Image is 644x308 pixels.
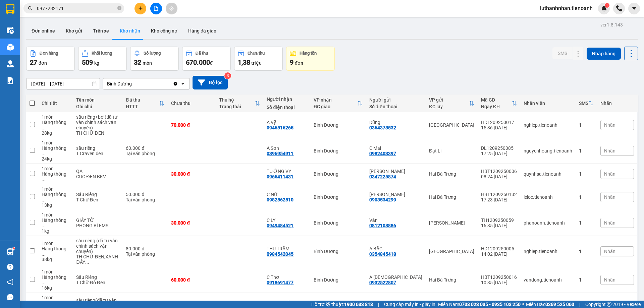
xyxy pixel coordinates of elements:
[314,148,363,153] div: Bình Dương
[216,95,264,112] th: Toggle SortBy
[579,220,594,226] div: 1
[26,47,75,71] button: Đơn hàng27đơn
[7,279,13,285] span: notification
[587,48,621,60] button: Nhập hàng
[126,151,164,156] div: Tại văn phòng
[267,174,293,179] div: 0965411431
[26,23,60,39] button: Đơn online
[267,274,307,280] div: C Thơ
[42,101,69,106] div: Chi tiết
[535,4,598,12] span: luthanhnhan.tienoanh
[210,60,213,66] span: đ
[183,23,222,39] button: Hàng đã giao
[166,3,177,14] button: aim
[314,97,357,103] div: VP nhận
[42,269,69,274] div: 1 món
[378,301,379,308] span: |
[607,302,611,307] span: copyright
[600,21,623,28] div: ver 1.8.143
[219,104,255,109] div: Trạng thái
[429,194,474,200] div: Hai Bà Trưng
[481,151,517,156] div: 17:25 [DATE]
[7,44,14,51] img: warehouse-icon
[369,145,422,151] div: C Mai
[267,151,293,156] div: 0396954911
[369,251,396,257] div: 0354845418
[42,241,69,246] div: 1 món
[7,60,14,67] img: warehouse-icon
[169,6,174,11] span: aim
[171,122,212,128] div: 70.000 đ
[267,97,307,102] div: Người nhận
[6,4,14,14] img: logo-vxr
[82,58,93,66] span: 509
[524,249,572,254] div: nghiep.tienoanh
[42,177,46,182] span: ...
[42,228,69,234] div: 1 kg
[579,101,588,106] div: SMS
[481,223,517,228] div: 16:35 [DATE]
[76,192,119,197] div: Sầu Riêng
[267,197,293,202] div: 0982562510
[579,194,594,200] div: 1
[146,23,183,39] button: Kho công nợ
[369,274,422,280] div: A Hiền
[369,169,422,174] div: C PHƯƠNG
[76,197,119,202] div: T Chữ Đen
[42,151,46,156] span: ...
[524,194,572,200] div: leloc.tienoanh
[524,171,572,177] div: quynhsa.tienoanh
[481,274,517,280] div: HBT1209250016
[314,277,363,283] div: Bình Dương
[267,246,307,251] div: THU TRÂM
[126,145,164,151] div: 60.000 đ
[85,259,89,265] span: ...
[7,294,13,300] span: message
[42,280,46,285] span: ...
[481,280,517,285] div: 10:35 [DATE]
[579,301,580,308] span: |
[180,81,185,86] svg: open
[150,3,162,14] button: file-add
[42,145,69,156] div: Hàng thông thường
[130,47,179,71] button: Số lượng32món
[143,60,152,66] span: món
[267,120,307,125] div: A Vỹ
[94,60,99,66] span: kg
[524,122,572,128] div: nghiep.tienoanh
[481,174,517,179] div: 08:24 [DATE]
[126,197,164,202] div: Tại văn phòng
[429,220,474,226] div: [PERSON_NAME]
[193,76,228,89] button: Bộ lọc
[311,301,373,308] span: Hỗ trợ kỹ thuật:
[604,220,615,226] span: Nhãn
[135,3,146,14] button: plus
[429,148,474,153] div: Đạt Lí
[76,114,119,130] div: sầu riêng+bơ (đã tư vấn chính sách vận chuyển)
[76,169,119,174] div: QA
[42,156,69,162] div: 24 kg
[579,249,594,254] div: 1
[481,125,517,130] div: 15:36 [DATE]
[42,223,46,228] span: ...
[369,97,422,103] div: Người gửi
[522,303,524,306] span: ⚪️
[114,23,146,39] button: Kho nhận
[134,58,141,66] span: 32
[234,47,283,71] button: Chưa thu1,38 triệu
[138,6,143,11] span: plus
[7,27,14,34] img: warehouse-icon
[369,174,396,179] div: 0347225874
[7,248,14,255] img: warehouse-icon
[290,58,293,66] span: 9
[224,72,231,79] sup: 3
[117,5,121,12] span: close-circle
[267,192,307,197] div: C Nữ
[28,6,33,11] span: search
[426,95,478,112] th: Toggle SortBy
[314,249,363,254] div: Bình Dương
[42,257,69,262] div: 38 kg
[76,218,119,223] div: GIẤY TỜ
[286,47,335,71] button: Hàng tồn9đơn
[132,80,133,87] input: Selected Bình Dương.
